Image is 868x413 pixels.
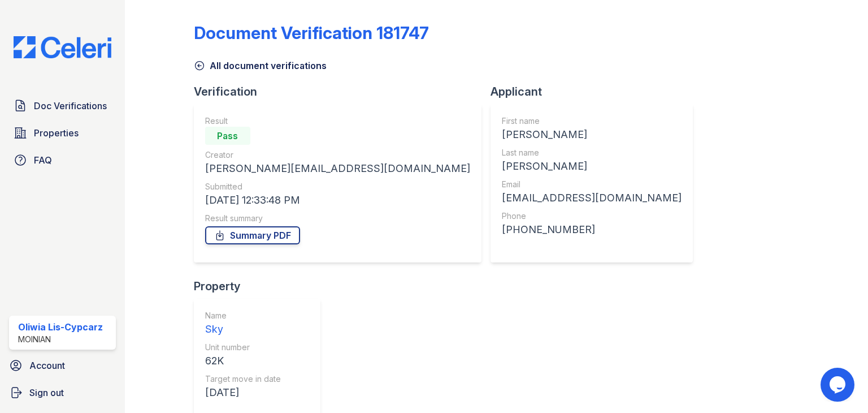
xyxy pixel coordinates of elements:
a: Properties [9,122,116,144]
div: Sky [205,321,281,337]
div: [EMAIL_ADDRESS][DOMAIN_NAME] [502,190,682,206]
div: [DATE] 12:33:48 PM [205,192,470,208]
a: Sign out [5,381,120,404]
div: Result [205,115,470,127]
div: Applicant [491,84,702,100]
iframe: chat widget [821,368,857,402]
div: 62K [205,353,281,369]
div: Email [502,179,682,190]
span: Doc Verifications [34,99,107,113]
div: Name [205,310,281,321]
div: [PERSON_NAME][EMAIL_ADDRESS][DOMAIN_NAME] [205,161,470,177]
div: [PERSON_NAME] [502,127,682,143]
a: Doc Verifications [9,94,116,117]
div: Result summary [205,213,470,224]
a: All document verifications [194,59,327,72]
div: Creator [205,149,470,161]
div: [PHONE_NUMBER] [502,222,682,238]
img: CE_Logo_Blue-a8612792a0a2168367f1c8372b55b34899dd931a85d93a1a3d3e32e68fde9ad4.png [5,36,120,58]
a: Summary PDF [205,226,300,244]
span: FAQ [34,153,52,167]
div: Last name [502,147,682,158]
span: Account [29,359,65,372]
div: Moinian [18,334,103,345]
div: Target move in date [205,373,281,385]
div: [PERSON_NAME] [502,158,682,174]
div: Phone [502,210,682,222]
div: [DATE] [205,385,281,401]
a: Name Sky [205,310,281,337]
span: Sign out [29,386,64,399]
div: Unit number [205,342,281,353]
a: FAQ [9,149,116,171]
div: First name [502,115,682,127]
div: Verification [194,84,491,100]
span: Properties [34,126,79,140]
div: Submitted [205,181,470,192]
div: Pass [205,127,250,145]
div: Oliwia Lis-Cypcarz [18,320,103,334]
a: Account [5,354,120,377]
div: Document Verification 181747 [194,23,429,43]
div: Property [194,278,329,294]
